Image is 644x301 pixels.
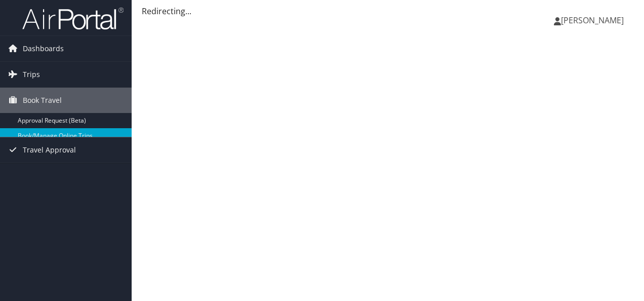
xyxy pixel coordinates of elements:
[561,15,624,26] span: [PERSON_NAME]
[554,5,634,35] a: [PERSON_NAME]
[22,7,124,30] img: airportal-logo.png
[23,36,64,61] span: Dashboards
[23,88,62,113] span: Book Travel
[142,5,634,17] div: Redirecting...
[23,137,76,163] span: Travel Approval
[23,62,40,87] span: Trips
